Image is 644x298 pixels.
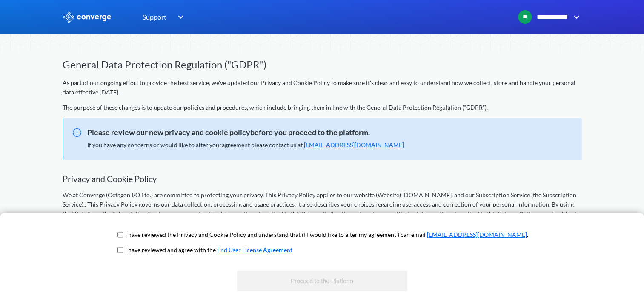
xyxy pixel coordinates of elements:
[217,246,292,253] a: End User License Agreement
[63,190,582,228] p: We at Converge (Octagon I/O Ltd.) are committed to protecting your privacy. This Privacy Policy a...
[63,78,582,97] p: As part of our ongoing effort to provide the best service, we've updated our Privacy and Cookie P...
[63,11,112,23] img: logo_ewhite.svg
[143,11,166,22] span: Support
[427,231,527,238] a: [EMAIL_ADDRESS][DOMAIN_NAME]
[172,12,186,22] img: downArrow.svg
[87,141,404,148] span: If you have any concerns or would like to alter your agreement please contact us at
[237,271,407,291] button: Proceed to the Platform
[304,141,404,148] a: [EMAIL_ADDRESS][DOMAIN_NAME]
[568,12,582,22] img: downArrow.svg
[63,103,582,112] p: The purpose of these changes is to update our policies and procedures, which include bringing the...
[125,230,528,239] p: I have reviewed the Privacy and Cookie Policy and understand that if I would like to alter my agr...
[63,127,573,139] span: Please review our new privacy and cookie policybefore you proceed to the platform.
[63,173,582,184] h2: Privacy and Cookie Policy
[125,245,292,255] p: I have reviewed and agree with the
